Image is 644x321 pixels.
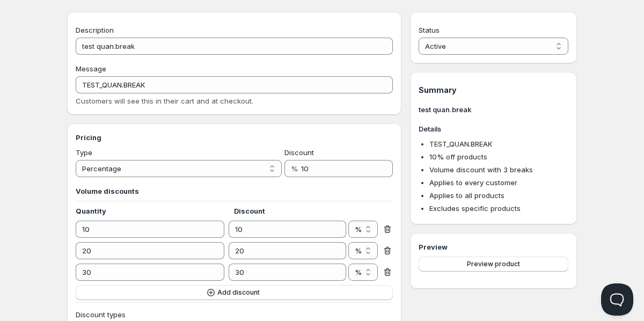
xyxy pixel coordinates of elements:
[419,85,568,96] h1: Summary
[419,257,568,272] button: Preview product
[76,148,92,157] span: Type
[76,285,393,300] button: Add discount
[291,164,298,173] span: %
[217,288,260,297] span: Add discount
[76,97,253,105] span: Customers will see this in their cart and at checkout.
[419,104,568,115] h3: test quan.break
[429,191,504,200] span: Applies to all products
[467,260,520,268] span: Preview product
[76,206,234,216] h4: Quantity
[76,186,393,196] h3: Volume discounts
[429,204,521,213] span: Excludes specific products
[601,283,633,316] iframe: Help Scout Beacon - Open
[284,148,314,157] span: Discount
[234,206,349,216] h4: Discount
[429,165,533,174] span: Volume discount with 3 breaks
[419,242,568,252] h3: Preview
[76,310,126,319] span: Discount types
[76,38,393,55] input: Private internal description
[429,152,487,161] span: 10 % off products
[76,64,106,73] span: Message
[76,132,393,143] h3: Pricing
[76,26,114,34] span: Description
[419,26,440,34] span: Status
[429,140,492,148] span: TEST_QUAN.BREAK
[429,178,517,187] span: Applies to every customer
[419,123,568,134] h3: Details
